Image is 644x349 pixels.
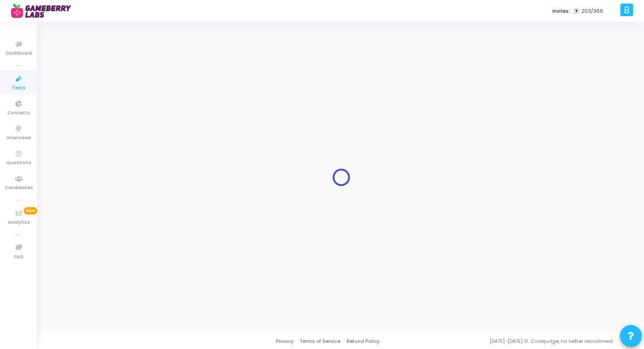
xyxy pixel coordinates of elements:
[6,50,32,57] span: Dashboard
[379,338,633,345] div: [DATE]-[DATE] © Codejudge, for better recruitment.
[552,7,570,15] label: Invites:
[300,338,340,345] a: Terms of Service
[573,8,579,14] span: T
[5,184,33,192] span: Candidates
[581,7,603,15] span: 203/366
[7,109,30,117] span: Contests
[347,338,379,345] a: Refund Policy
[276,338,294,345] a: Privacy
[8,219,30,226] span: Analytics
[11,2,77,20] img: logo
[14,254,23,261] span: FAQ
[6,159,31,167] span: Questions
[24,207,37,215] span: New
[7,134,31,142] span: Interviews
[12,85,25,92] span: Tests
